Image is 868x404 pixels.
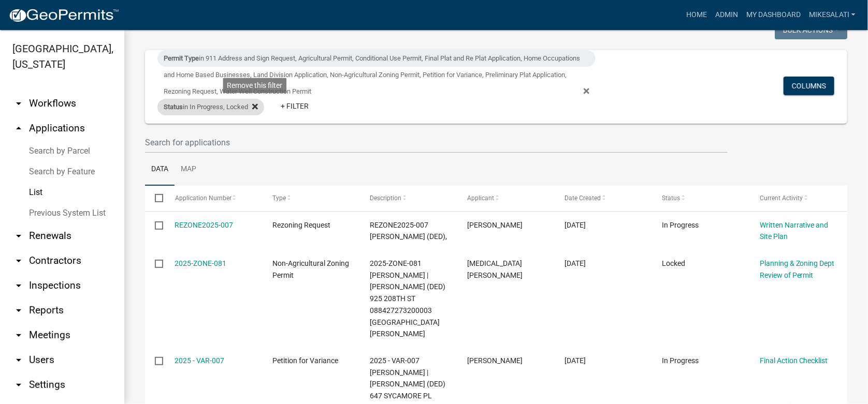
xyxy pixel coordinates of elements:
a: Map [175,153,202,186]
i: arrow_drop_down [12,230,25,242]
div: in 911 Address and Sign Request, Agricultural Permit, Conditional Use Permit, Final Plat and Re P... [157,50,596,67]
span: Application Number [175,194,232,202]
a: 2025 - VAR-007 [175,356,225,365]
span: Type [272,194,286,202]
datatable-header-cell: Type [263,186,360,211]
a: Data [145,153,175,186]
a: 2025-ZONE-081 [175,259,227,267]
i: arrow_drop_down [12,255,25,267]
datatable-header-cell: Current Activity [750,186,847,211]
span: Applicant [467,194,494,202]
a: Final Action Checklist [760,356,828,365]
span: Non-Agricultural Zoning Permit [272,259,349,279]
input: Search for applications [145,132,728,153]
span: Status [164,103,183,111]
button: Columns [784,77,834,95]
i: arrow_drop_up [12,122,25,134]
span: Alli Rogers [467,259,523,279]
span: 09/02/2025 [565,356,586,365]
span: 09/23/2025 [565,221,586,229]
i: arrow_drop_down [12,379,25,391]
div: in In Progress, Locked [157,99,264,115]
span: Petition for Variance [272,356,338,365]
span: In Progress [662,356,699,365]
a: REZONE2025-007 [175,221,234,229]
datatable-header-cell: Select [145,186,165,211]
i: arrow_drop_down [12,304,25,317]
i: arrow_drop_down [12,354,25,366]
a: Written Narrative and Site Plan [760,221,829,241]
div: Remove this filter [223,78,286,93]
datatable-header-cell: Applicant [457,186,555,211]
span: Anton Olson [467,221,523,229]
span: 2025-ZONE-081 Rogers, Cole | Rogers, Greta (DED) 925 208TH ST 088427273200003 923 208th St Ogden [370,259,445,338]
span: In Progress [662,221,699,229]
span: Tim Schwind [467,356,523,365]
span: Date Created [565,194,601,202]
i: arrow_drop_down [12,279,25,292]
span: Locked [662,259,686,267]
a: Planning & Zoning Dept Review of Permit [760,259,835,279]
a: + Filter [272,97,317,115]
span: Rezoning Request [272,221,330,229]
i: arrow_drop_down [12,97,25,110]
a: MikeSalati [805,5,860,25]
span: Description [370,194,401,202]
span: 09/15/2025 [565,259,586,267]
a: Admin [711,5,742,25]
button: Bulk Actions [775,21,847,39]
datatable-header-cell: Description [360,186,457,211]
a: My Dashboard [742,5,805,25]
span: REZONE2025-007 Olson, Harold D (DED), [370,221,447,241]
span: Permit Type [164,54,199,62]
span: Current Activity [760,194,803,202]
datatable-header-cell: Date Created [555,186,652,211]
a: Home [682,5,711,25]
datatable-header-cell: Status [653,186,750,211]
datatable-header-cell: Application Number [165,186,262,211]
span: Status [662,194,681,202]
i: arrow_drop_down [12,329,25,341]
